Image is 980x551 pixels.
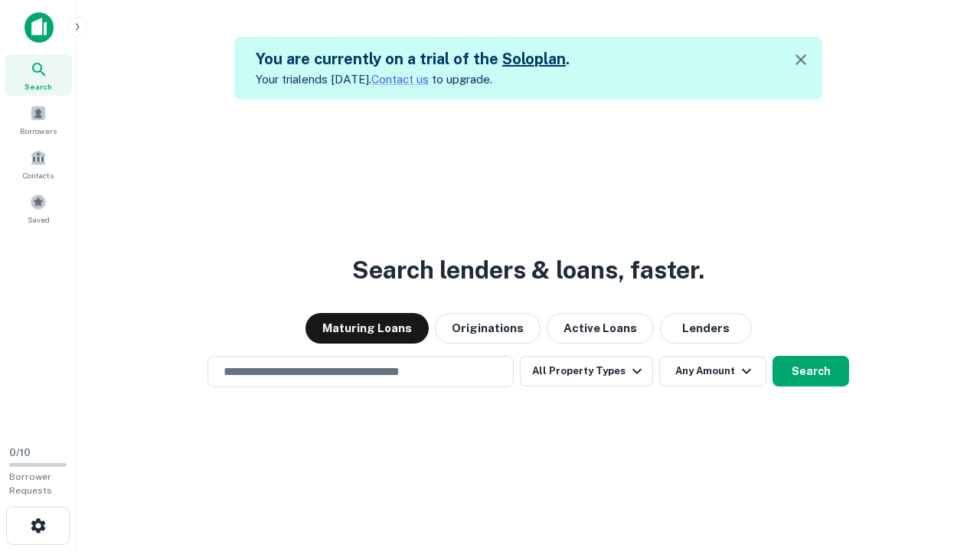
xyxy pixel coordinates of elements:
[903,429,980,502] iframe: Chat Widget
[435,313,541,344] button: Originations
[24,80,52,93] span: Search
[305,313,429,344] button: Maturing Loans
[5,187,72,229] a: Saved
[520,356,653,386] button: All Property Types
[256,70,570,89] p: Your trial ends [DATE]. to upgrade.
[659,356,766,386] button: Any Amount
[5,54,72,96] a: Search
[9,471,52,496] span: Borrower Requests
[5,143,72,184] a: Contacts
[352,252,704,289] h3: Search lenders & loans, faster.
[23,169,54,181] span: Contacts
[5,99,72,140] a: Borrowers
[547,313,654,344] button: Active Loans
[256,47,570,70] h5: You are currently on a trial of the .
[502,50,566,68] a: Soloplan
[9,447,31,458] span: 0 / 10
[20,125,57,137] span: Borrowers
[660,313,752,344] button: Lenders
[28,214,50,226] span: Saved
[371,73,429,86] a: Contact us
[24,12,54,43] img: capitalize-icon.png
[773,356,849,386] button: Search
